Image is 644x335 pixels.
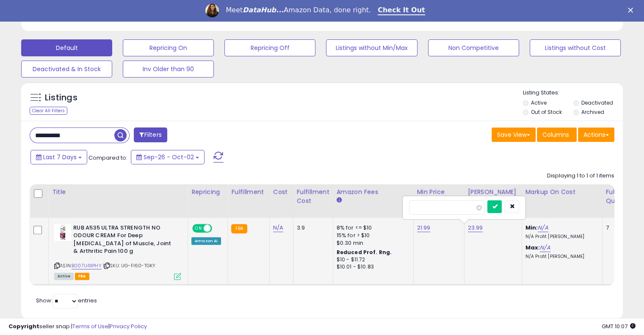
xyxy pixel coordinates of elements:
div: 8% for <= $10 [337,224,407,232]
img: 41lB8LMqy8L._SL40_.jpg [54,224,71,241]
div: [PERSON_NAME] [468,188,518,197]
span: All listings currently available for purchase on Amazon [54,273,74,280]
button: Default [21,39,112,56]
span: Columns [542,130,569,139]
button: Repricing Off [224,39,315,56]
button: Actions [578,127,614,142]
div: Title [52,188,184,197]
strong: Copyright [8,322,39,330]
div: Close [628,8,636,13]
span: Sep-26 - Oct-02 [144,153,194,161]
span: Last 7 Days [43,153,77,161]
a: Privacy Policy [110,322,147,330]
small: FBA [231,224,247,233]
button: Save View [492,127,536,142]
a: Check It Out [378,6,425,15]
a: Terms of Use [72,322,108,330]
button: Sep-26 - Oct-02 [131,150,205,164]
th: The percentage added to the cost of goods (COGS) that forms the calculator for Min & Max prices. [522,184,602,218]
span: 2025-10-10 10:07 GMT [602,322,636,330]
div: Cost [273,188,290,197]
button: Listings without Cost [530,39,621,56]
img: Profile image for Georgie [205,4,219,17]
div: $10.01 - $10.83 [337,263,407,271]
div: Meet Amazon Data, done right. [226,6,371,14]
button: Inv Older than 90 [123,61,214,78]
b: Min: [525,224,538,232]
div: 3.9 [297,224,326,232]
button: Non Competitive [428,39,519,56]
p: N/A Profit [PERSON_NAME] [525,234,596,240]
label: Deactivated [581,99,613,106]
button: Last 7 Days [30,150,87,164]
div: 15% for > $10 [337,232,407,239]
div: Amazon Fees [337,188,410,197]
span: ON [193,224,204,232]
div: 7 [606,224,632,232]
div: Repricing [191,188,224,197]
div: ASIN: [54,224,181,279]
p: Listing States: [523,89,623,97]
div: Displaying 1 to 1 of 1 items [547,172,614,180]
i: DataHub... [243,6,284,14]
div: $10 - $11.72 [337,256,407,263]
a: 21.99 [417,224,431,232]
span: | SKU: UG-FI60-TGKY [103,262,155,269]
a: B007U4XPHY [72,262,102,269]
a: N/A [538,224,548,232]
h5: Listings [45,92,77,104]
span: FBA [75,273,89,280]
label: Out of Stock [531,108,562,116]
div: Fulfillable Quantity [606,188,635,205]
b: RUB A535 ULTRA STRENGTH NO ODOUR CREAM For Deep [MEDICAL_DATA] of Muscle, Joint & Arthritic Pain ... [73,224,176,257]
button: Columns [537,127,577,142]
span: Compared to: [88,154,127,162]
div: Fulfillment [231,188,265,197]
div: Clear All Filters [30,107,67,115]
b: Reduced Prof. Rng. [337,249,392,256]
div: Amazon AI [191,237,221,245]
div: seller snap | | [8,323,147,331]
small: Amazon Fees. [337,197,342,204]
div: Min Price [417,188,461,197]
a: N/A [273,224,283,232]
a: N/A [540,244,550,252]
span: Show: entries [36,296,97,305]
button: Filters [134,127,167,142]
div: $0.30 min [337,239,407,247]
div: Fulfillment Cost [297,188,329,205]
label: Active [531,99,547,106]
span: OFF [211,224,224,232]
b: Max: [525,244,540,252]
label: Archived [581,108,604,116]
div: Markup on Cost [525,188,599,197]
button: Repricing On [123,39,214,56]
p: N/A Profit [PERSON_NAME] [525,254,596,260]
button: Deactivated & In Stock [21,61,112,78]
button: Listings without Min/Max [326,39,417,56]
a: 23.99 [468,224,483,232]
